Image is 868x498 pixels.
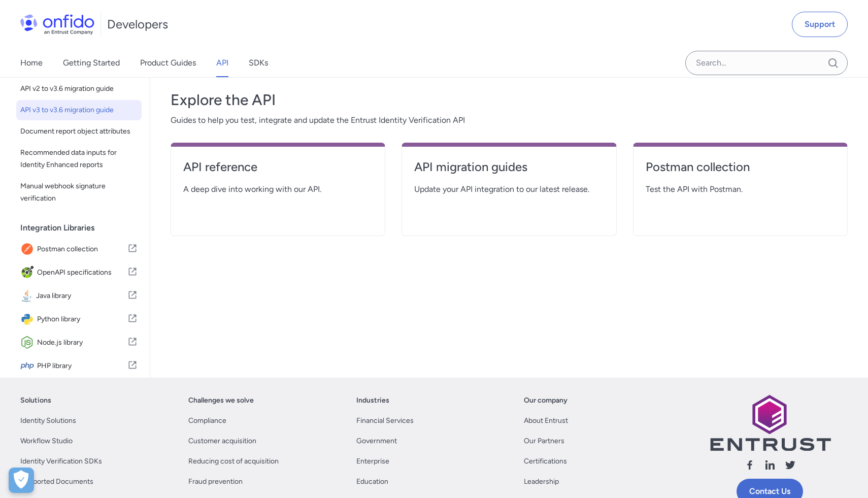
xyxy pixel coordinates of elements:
[784,459,796,471] svg: Follow us X (Twitter)
[16,331,142,354] a: IconNode.js libraryNode.js library
[20,104,138,116] span: API v3 to v3.6 migration guide
[414,183,604,195] span: Update your API integration to our latest release.
[183,159,373,183] a: API reference
[16,176,142,209] a: Manual webhook signature verification
[188,455,279,468] a: Reducing cost of acquisition
[784,459,796,475] a: Follow us X (Twitter)
[188,476,243,488] a: Fraud prevention
[20,147,138,171] span: Recommended data inputs for Identity Enhanced reports
[16,261,142,284] a: IconOpenAPI specificationsOpenAPI specifications
[20,265,37,280] img: IconOpenAPI specifications
[9,468,34,493] button: Open Preferences
[20,218,146,238] div: Integration Libraries
[646,183,835,195] span: Test the API with Postman.
[764,459,776,475] a: Follow us linkedin
[356,415,414,427] a: Financial Services
[16,355,142,377] a: IconPHP libraryPHP library
[20,394,51,407] a: Solutions
[414,159,604,183] a: API migration guides
[183,183,373,195] span: A deep dive into working with our API.
[9,468,34,493] div: Cookie Preferences
[37,359,127,373] span: PHP library
[183,159,373,175] h4: API reference
[188,435,256,447] a: Customer acquisition
[171,114,848,126] span: Guides to help you test, integrate and update the Entrust Identity Verification API
[524,476,559,488] a: Leadership
[20,359,37,373] img: IconPHP library
[20,49,43,77] a: Home
[20,83,138,95] span: API v2 to v3.6 migration guide
[709,394,831,451] img: Entrust logo
[20,242,37,256] img: IconPostman collection
[20,289,36,303] img: IconJava library
[140,49,196,77] a: Product Guides
[685,51,848,75] input: Onfido search input field
[16,79,142,99] a: API v2 to v3.6 migration guide
[524,435,564,447] a: Our Partners
[37,242,127,256] span: Postman collection
[20,476,93,488] a: Supported Documents
[16,143,142,175] a: Recommended data inputs for Identity Enhanced reports
[356,455,389,468] a: Enterprise
[37,336,127,350] span: Node.js library
[20,455,102,468] a: Identity Verification SDKs
[36,289,127,303] span: Java library
[20,14,94,35] img: Onfido Logo
[107,16,168,32] h1: Developers
[356,435,397,447] a: Government
[16,100,142,120] a: API v3 to v3.6 migration guide
[16,238,142,260] a: IconPostman collectionPostman collection
[20,435,73,447] a: Workflow Studio
[764,459,776,471] svg: Follow us linkedin
[171,90,848,110] h3: Explore the API
[188,415,226,427] a: Compliance
[356,394,389,407] a: Industries
[744,459,756,471] svg: Follow us facebook
[524,415,568,427] a: About Entrust
[524,455,567,468] a: Certifications
[356,476,388,488] a: Education
[20,336,37,350] img: IconNode.js library
[646,159,835,183] a: Postman collection
[20,180,138,205] span: Manual webhook signature verification
[16,308,142,330] a: IconPython libraryPython library
[16,285,142,307] a: IconJava libraryJava library
[37,312,127,326] span: Python library
[188,394,254,407] a: Challenges we solve
[792,12,848,37] a: Support
[524,394,567,407] a: Our company
[646,159,835,175] h4: Postman collection
[20,125,138,138] span: Document report object attributes
[16,121,142,142] a: Document report object attributes
[249,49,268,77] a: SDKs
[216,49,228,77] a: API
[20,312,37,326] img: IconPython library
[744,459,756,475] a: Follow us facebook
[414,159,604,175] h4: API migration guides
[63,49,120,77] a: Getting Started
[20,415,76,427] a: Identity Solutions
[37,265,127,280] span: OpenAPI specifications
